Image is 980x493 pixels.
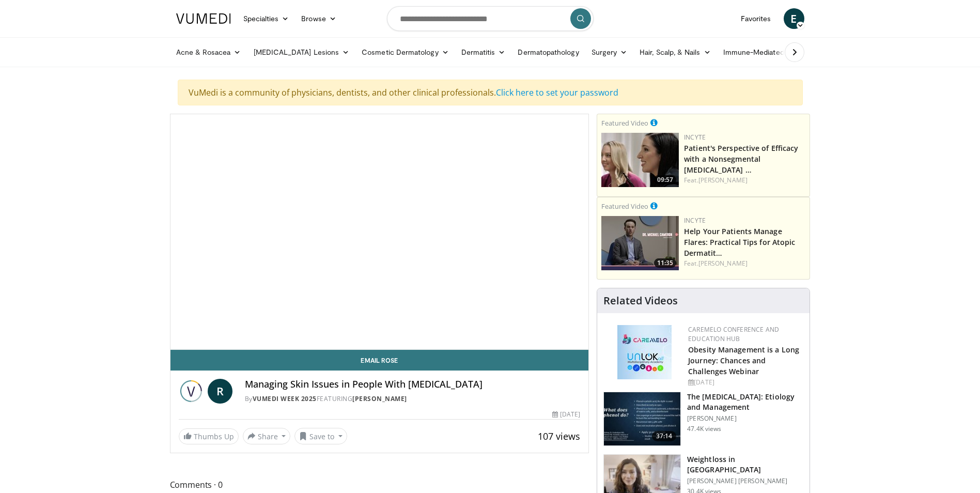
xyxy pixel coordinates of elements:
img: 2c48d197-61e9-423b-8908-6c4d7e1deb64.png.150x105_q85_crop-smart_upscale.jpg [601,133,679,187]
p: [PERSON_NAME] [PERSON_NAME] [687,477,803,485]
a: E [784,8,804,29]
a: Click here to set your password [496,87,618,98]
a: Immune-Mediated [717,42,801,63]
a: Incyte [684,216,706,225]
a: Acne & Rosacea [170,42,247,63]
div: [DATE] [552,410,580,419]
h3: The [MEDICAL_DATA]: Etiology and Management [687,392,803,412]
a: Obesity Management is a Long Journey: Chances and Challenges Webinar [688,345,799,376]
span: 107 views [538,430,580,442]
span: 37:14 [652,431,677,441]
a: Incyte [684,133,706,142]
img: c5af237d-e68a-4dd3-8521-77b3daf9ece4.150x105_q85_crop-smart_upscale.jpg [604,392,680,446]
a: 09:57 [601,133,679,187]
a: R [208,379,232,404]
a: Surgery [585,42,634,63]
span: Comments 0 [170,478,589,491]
small: Featured Video [601,118,648,128]
a: 11:35 [601,216,679,270]
input: Search topics, interventions [387,6,594,31]
div: VuMedi is a community of physicians, dentists, and other clinical professionals. [178,80,803,105]
h4: Managing Skin Issues in People With [MEDICAL_DATA] [245,379,581,390]
a: Vumedi Week 2025 [253,394,317,403]
img: 45df64a9-a6de-482c-8a90-ada250f7980c.png.150x105_q85_autocrop_double_scale_upscale_version-0.2.jpg [617,325,672,379]
a: Patient's Perspective of Efficacy with a Nonsegmental [MEDICAL_DATA] … [684,143,798,175]
a: Email Rose [170,350,589,371]
a: CaReMeLO Conference and Education Hub [688,325,779,343]
img: VuMedi Logo [176,13,231,24]
a: Help Your Patients Manage Flares: Practical Tips for Atopic Dermatit… [684,226,795,258]
a: Thumbs Up [179,428,239,444]
p: 47.4K views [687,425,721,433]
h3: Weightloss in [GEOGRAPHIC_DATA] [687,454,803,475]
div: By FEATURING [245,394,581,404]
img: 601112bd-de26-4187-b266-f7c9c3587f14.png.150x105_q85_crop-smart_upscale.jpg [601,216,679,270]
a: Cosmetic Dermatology [355,42,455,63]
a: [PERSON_NAME] [352,394,407,403]
a: Browse [295,8,343,29]
h4: Related Videos [603,295,678,307]
div: Feat. [684,176,805,185]
p: [PERSON_NAME] [687,414,803,423]
a: [PERSON_NAME] [698,259,748,268]
a: Dermatopathology [511,42,585,63]
a: Specialties [237,8,295,29]
video-js: Video Player [170,114,589,350]
div: [DATE] [688,378,801,387]
small: Featured Video [601,202,648,211]
a: [PERSON_NAME] [698,176,748,184]
button: Save to [294,428,347,444]
a: Hair, Scalp, & Nails [633,42,717,63]
a: 37:14 The [MEDICAL_DATA]: Etiology and Management [PERSON_NAME] 47.4K views [603,392,803,446]
img: Vumedi Week 2025 [179,379,204,404]
span: 11:35 [654,258,676,268]
span: 09:57 [654,175,676,184]
div: Feat. [684,259,805,268]
button: Share [243,428,291,444]
a: Dermatitis [455,42,512,63]
a: Favorites [735,8,777,29]
a: [MEDICAL_DATA] Lesions [247,42,356,63]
